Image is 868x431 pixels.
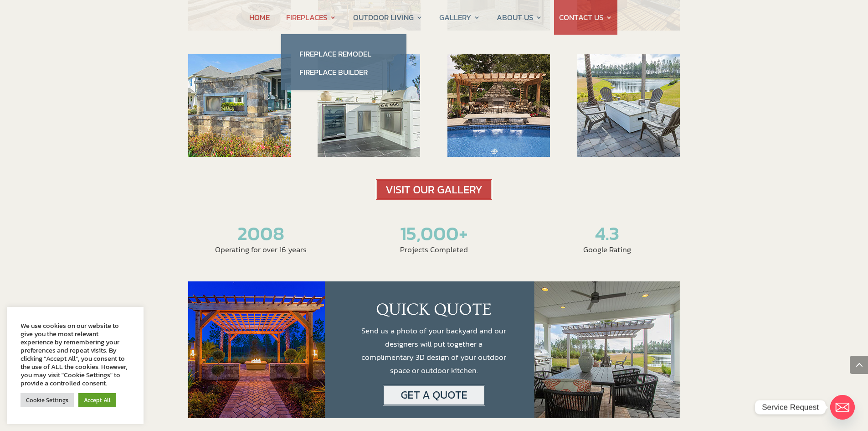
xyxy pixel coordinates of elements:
a: Accept All [78,393,116,407]
img: quickquote_photo_right [534,281,680,418]
img: outdoor fireplace installer jacksonville [188,54,291,157]
img: square_pergola [188,281,325,418]
div: We use cookies on our website to give you the most relevant experience by remembering your prefer... [21,322,130,387]
img: VisitOurGallery_btn [376,179,492,200]
h1: QUICK QUOTE [361,300,507,324]
img: gallery4b [577,54,680,157]
h2: 2008 [188,222,334,249]
p: Send us a photo of your backyard and our designers will put together a complimentary 3D design of... [361,324,507,385]
h2: 4.3 [534,222,680,249]
img: pergola for pool and outdoor fireplace in ormond beach and jacksonville [447,54,550,157]
a: visit outdoor kitchen and fireplace gallery [376,191,492,203]
a: Email [830,395,855,420]
a: Cookie Settings [21,393,74,407]
a: Fireplace Builder [290,63,397,81]
h2: 15,000+ [361,222,507,249]
a: Fireplace Remodel [290,45,397,63]
img: gallery2b [318,54,420,157]
img: Get a Quote for pergola or outdoor kitchens in Jacksonville [383,385,485,405]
